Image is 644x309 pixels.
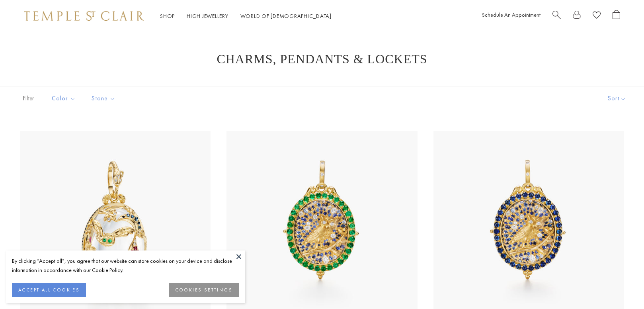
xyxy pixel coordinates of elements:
[32,52,612,66] h1: Charms, Pendants & Lockets
[240,12,332,20] a: World of [DEMOGRAPHIC_DATA]World of [DEMOGRAPHIC_DATA]
[46,90,82,108] button: Color
[593,10,601,22] a: View Wishlist
[48,94,82,104] span: Color
[482,11,541,18] a: Schedule An Appointment
[88,94,121,104] span: Stone
[12,256,239,275] div: By clicking “Accept all”, you agree that our website can store cookies on your device and disclos...
[169,283,239,297] button: COOKIES SETTINGS
[613,10,620,22] a: Open Shopping Bag
[187,12,228,20] a: High JewelleryHigh Jewellery
[24,11,144,21] img: Temple St. Clair
[590,86,644,111] button: Show sort by
[160,12,175,20] a: ShopShop
[86,90,121,108] button: Stone
[552,10,561,22] a: Search
[160,11,332,21] nav: Main navigation
[12,283,86,297] button: ACCEPT ALL COOKIES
